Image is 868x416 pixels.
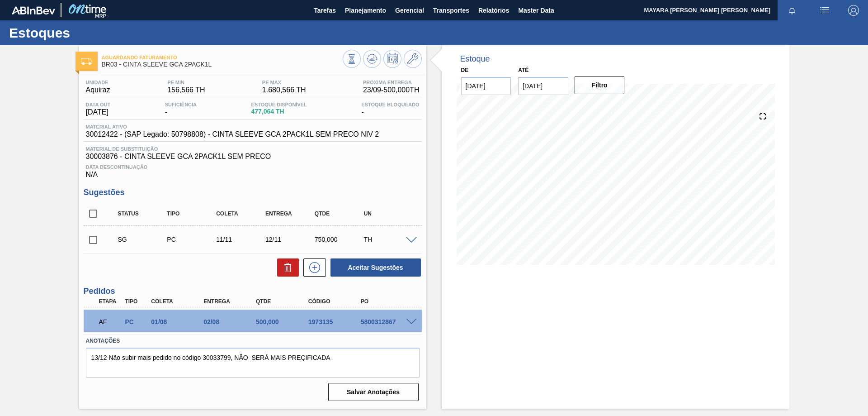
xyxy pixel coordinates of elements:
div: Coleta [214,210,269,217]
input: dd/mm/yyyy [518,77,568,95]
button: Visão Geral dos Estoques [343,50,361,68]
div: Entrega [201,298,260,305]
div: Entrega [263,210,318,217]
div: Estoque [460,54,490,64]
h3: Pedidos [84,287,422,296]
div: Tipo [165,210,219,217]
div: 750,000 [312,236,367,243]
div: 500,000 [254,318,312,325]
span: Relatórios [478,5,509,16]
div: UN [362,210,416,217]
span: Data Descontinuação [86,164,420,170]
span: Estoque Disponível [251,102,307,107]
div: Tipo [123,298,150,305]
button: Programar Estoque [383,50,401,68]
div: Pedido de Compra [123,318,150,325]
div: Aceitar Sugestões [326,258,422,277]
span: Aquiraz [86,86,110,94]
span: Material ativo [86,124,379,129]
img: Ícone [81,58,92,65]
span: Material de Substituição [86,146,420,152]
span: Unidade [86,80,110,85]
span: 30012422 - (SAP Legado: 50798808) - CINTA SLEEVE GCA 2PACK1L SEM PRECO NIV 2 [86,130,379,139]
input: dd/mm/yyyy [461,77,511,95]
div: Coleta [149,298,208,305]
span: Suficiência [165,102,197,107]
div: 5800312867 [359,318,417,325]
h3: Sugestões [84,188,422,197]
button: Aceitar Sugestões [330,258,421,277]
textarea: 13/12 Não subir mais pedido no código 30033799, NÃO SERÁ MAIS PREÇIFICADA [86,348,420,378]
label: De [461,67,469,73]
span: 156,566 TH [167,86,205,94]
span: PE MIN [167,80,205,85]
div: 12/11/2025 [263,236,318,243]
span: Transportes [433,5,469,16]
div: - [359,102,421,116]
div: Aguardando Faturamento [97,312,124,332]
div: - [163,102,199,116]
div: PO [359,298,417,305]
div: Sugestão Criada [116,236,170,243]
button: Ir ao Master Data / Geral [404,50,422,68]
div: Etapa [97,298,124,305]
label: Anotações [86,335,420,348]
div: Qtde [312,210,367,217]
div: 11/11/2025 [214,236,269,243]
span: 477,064 TH [251,108,307,115]
span: BR03 - CINTA SLEEVE GCA 2PACK1L [102,61,343,68]
label: Até [518,67,528,73]
span: 23/09 - 500,000 TH [363,86,420,94]
p: AF [99,318,122,325]
span: Planejamento [345,5,386,16]
div: 01/08/2025 [149,318,208,325]
h1: Estoques [9,28,170,38]
button: Notificações [778,4,807,17]
span: Master Data [518,5,554,16]
div: N/A [84,161,422,179]
span: Próxima Entrega [363,80,420,85]
div: Excluir Sugestões [273,258,299,277]
div: Código [306,298,365,305]
button: Filtro [575,76,625,94]
button: Atualizar Gráfico [363,50,381,68]
span: Tarefas [314,5,336,16]
img: TNhmsLtSVTkK8tSr43FrP2fwEKptu5GPRR3wAAAABJRU5ErkJggg== [12,6,55,14]
div: Status [116,210,170,217]
img: Logout [848,5,859,16]
div: 1973135 [306,318,365,325]
div: TH [362,236,416,243]
span: Gerencial [395,5,424,16]
span: Estoque Bloqueado [361,102,419,107]
span: Data out [86,102,111,107]
div: Qtde [254,298,312,305]
span: [DATE] [86,108,111,116]
span: 1.680,566 TH [262,86,306,94]
img: userActions [819,5,830,16]
div: Pedido de Compra [165,236,219,243]
button: Salvar Anotações [328,383,419,401]
span: Aguardando Faturamento [102,55,343,60]
span: 30003876 - CINTA SLEEVE GCA 2PACK1L SEM PRECO [86,153,420,161]
div: 02/08/2025 [201,318,260,325]
div: Nova sugestão [299,258,326,277]
span: PE MAX [262,80,306,85]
